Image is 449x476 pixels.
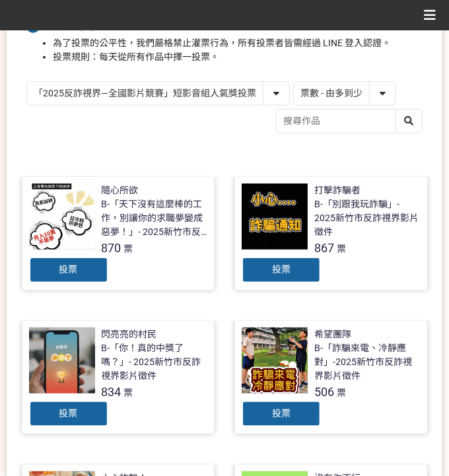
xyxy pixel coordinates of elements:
[314,385,334,399] span: 506
[53,36,423,50] li: 為了投票的公平性，我們嚴格禁止灌票行為，所有投票者皆需經過 LINE 登入認證。
[22,320,215,434] a: 閃亮亮的村民B-「你！真的中獎了嗎？」- 2025新竹市反詐視界影片徵件834票投票
[102,385,121,399] span: 834
[314,197,421,239] div: B-「別跟我玩詐騙」- 2025新竹市反詐視界影片徵件
[53,50,423,64] li: 投票規則：每天從所有作品中擇一投票。
[314,327,351,341] div: 希望團隊
[59,408,78,419] span: 投票
[234,176,428,290] a: 打擊詐騙者B-「別跟我玩詐騙」- 2025新竹市反詐視界影片徵件867票投票
[102,341,208,383] div: B-「你！真的中獎了嗎？」- 2025新竹市反詐視界影片徵件
[234,320,428,434] a: 希望團隊B-「詐騙來電、冷靜應對」-2025新竹市反詐視界影片徵件506票投票
[337,388,346,398] span: 票
[124,388,133,398] span: 票
[124,244,133,254] span: 票
[337,244,346,254] span: 票
[272,264,291,275] span: 投票
[22,176,215,290] a: 隨心所欲B-「天下沒有這麼棒的工作，別讓你的求職夢變成惡夢！」- 2025新竹市反詐視界影片徵件870票投票
[277,110,422,133] input: 搜尋作品
[59,264,78,275] span: 投票
[102,184,139,197] div: 隨心所欲
[314,184,361,197] div: 打擊詐騙者
[314,241,334,255] span: 867
[272,408,291,419] span: 投票
[102,197,208,239] div: B-「天下沒有這麼棒的工作，別讓你的求職夢變成惡夢！」- 2025新竹市反詐視界影片徵件
[314,341,421,383] div: B-「詐騙來電、冷靜應對」-2025新竹市反詐視界影片徵件
[102,327,157,341] div: 閃亮亮的村民
[102,241,121,255] span: 870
